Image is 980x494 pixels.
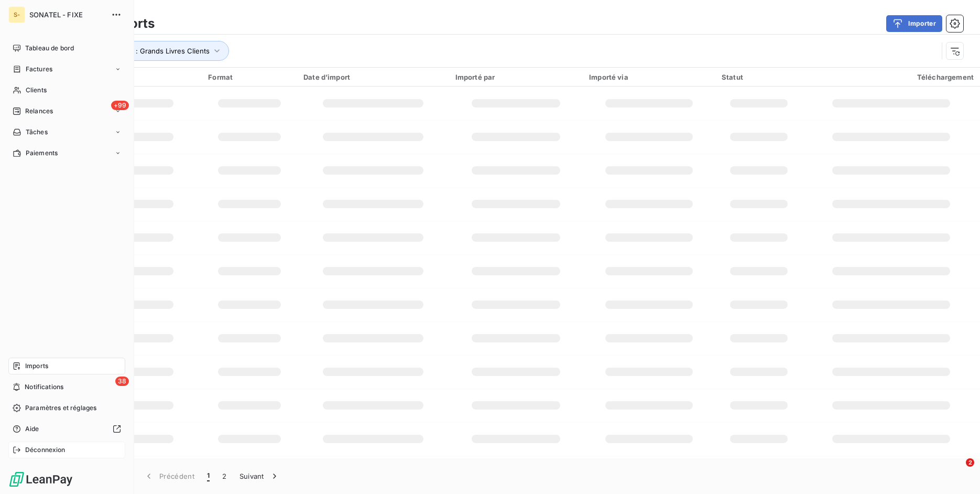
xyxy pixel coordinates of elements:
iframe: Intercom live chat [944,458,970,484]
button: 2 [216,465,233,487]
div: Format [208,73,291,81]
span: 1 [207,471,210,481]
span: SONATEL - FIXE [29,10,105,19]
button: Suivant [233,465,286,487]
span: 2 [966,458,974,467]
button: Précédent [137,465,201,487]
div: Statut [722,73,796,81]
img: Logo LeanPay [8,471,73,488]
div: Téléchargement [809,73,974,81]
span: Notifications [25,382,63,392]
span: +99 [111,101,129,110]
span: Imports [25,361,48,371]
div: S- [8,6,25,23]
span: Déconnexion [25,445,66,455]
button: Type d’import : Grands Livres Clients [74,41,229,61]
div: Importé via [589,73,709,81]
span: Tableau de bord [25,44,74,53]
span: Tâches [26,127,48,137]
span: Type d’import : Grands Livres Clients [90,47,210,55]
span: Factures [26,65,52,74]
span: Paiements [26,148,58,158]
a: Aide [8,421,125,437]
span: Aide [25,424,39,434]
div: Date d’import [303,73,443,81]
span: 38 [115,377,129,386]
button: 1 [201,465,216,487]
span: Clients [26,85,47,95]
div: Importé par [455,73,576,81]
span: Relances [25,106,53,116]
span: Paramètres et réglages [25,403,96,413]
button: Importer [886,15,942,32]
